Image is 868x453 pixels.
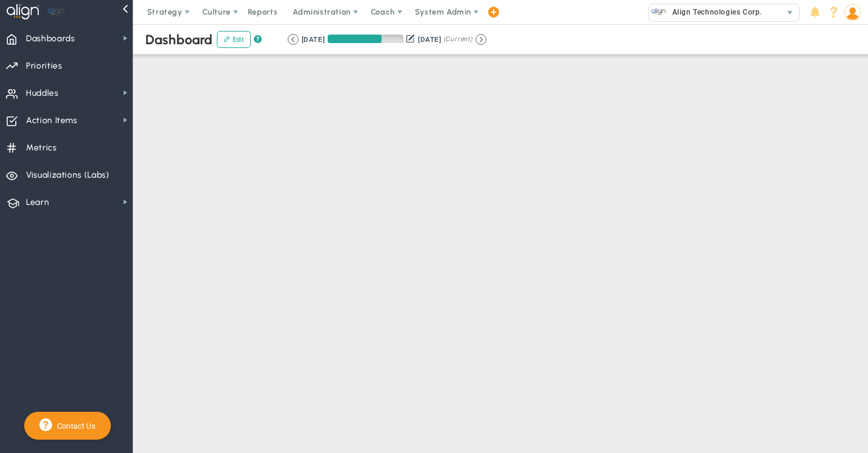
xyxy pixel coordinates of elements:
[26,53,62,79] span: Priorities
[293,7,350,16] span: Administration
[26,108,78,133] span: Action Items
[371,7,395,16] span: Coach
[217,31,251,48] button: Edit
[52,421,96,431] span: Contact Us
[288,34,299,45] button: Go to previous period
[475,34,486,45] button: Go to next period
[26,26,75,52] span: Dashboards
[202,7,231,16] span: Culture
[651,4,666,19] img: 10991.Company.photo
[26,81,59,106] span: Huddles
[415,7,471,16] span: System Admin
[145,32,213,48] span: Dashboard
[26,163,110,188] span: Visualizations (Labs)
[26,190,49,215] span: Learn
[26,135,57,161] span: Metrics
[666,4,762,20] span: Align Technologies Corp.
[328,35,403,43] div: Period Progress: 71% Day 65 of 91 with 26 remaining.
[844,4,861,21] img: 50249.Person.photo
[418,34,441,45] div: [DATE]
[781,4,799,21] span: select
[147,7,182,16] span: Strategy
[302,34,325,45] div: [DATE]
[443,34,472,45] span: (Current)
